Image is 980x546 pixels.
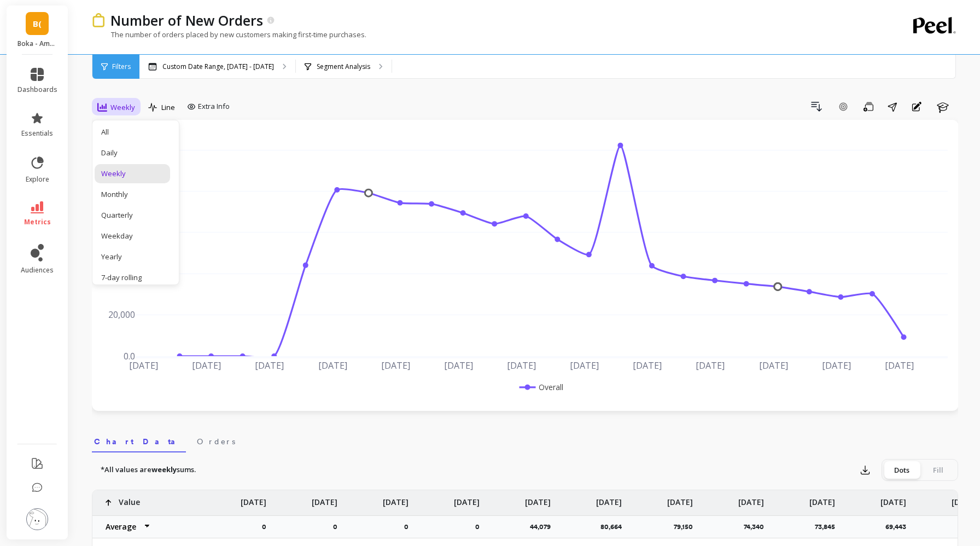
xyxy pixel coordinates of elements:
p: 0 [404,522,415,531]
span: B( [33,18,42,30]
strong: weekly [151,464,177,474]
p: 44,079 [530,522,557,531]
p: [DATE] [312,490,337,508]
div: Daily [101,148,164,158]
p: 69,443 [885,522,913,531]
div: Monthly [101,189,164,200]
div: Weekday [101,231,164,241]
nav: Tabs [92,427,958,452]
p: 79,150 [674,522,699,531]
p: Number of New Orders [110,11,263,30]
p: [DATE] [525,490,551,508]
div: Yearly [101,252,164,262]
div: Quarterly [101,210,164,220]
p: *All values are sums. [101,464,196,475]
p: [DATE] [809,490,835,508]
div: Dots [884,461,920,479]
p: 74,340 [744,522,771,531]
div: Fill [920,461,956,479]
p: Boka - Amazon (Essor) [17,39,57,48]
p: Value [119,490,140,508]
div: 7-day rolling [101,272,164,283]
span: Filters [112,62,131,71]
p: [DATE] [383,490,409,508]
p: [DATE] [880,490,906,508]
p: [DATE] [454,490,480,508]
p: [DATE] [738,490,764,508]
span: Line [161,102,175,113]
p: 0 [262,522,273,531]
p: 73,845 [815,522,842,531]
img: header icon [92,13,105,27]
p: [DATE] [241,490,266,508]
span: Chart Data [94,436,184,447]
p: [DATE] [952,490,977,508]
p: [DATE] [596,490,622,508]
span: dashboards [17,85,57,94]
span: metrics [24,218,51,226]
span: audiences [21,266,54,275]
span: Weekly [110,102,135,113]
span: explore [26,175,49,184]
span: Orders [197,436,235,447]
p: 0 [475,522,486,531]
div: All [101,127,164,137]
p: Segment Analysis [317,62,370,71]
span: essentials [21,129,53,138]
span: Extra Info [198,101,230,112]
img: profile picture [26,508,48,530]
p: 80,664 [600,522,628,531]
p: 0 [333,522,344,531]
p: Custom Date Range, [DATE] - [DATE] [162,62,274,71]
p: The number of orders placed by new customers making first-time purchases. [92,30,366,39]
p: [DATE] [667,490,693,508]
div: Weekly [101,169,164,179]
